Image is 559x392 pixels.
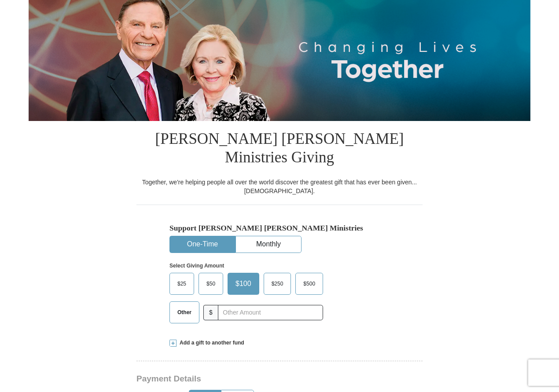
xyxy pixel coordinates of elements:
[136,374,361,384] h3: Payment Details
[169,223,390,233] h5: Support [PERSON_NAME] [PERSON_NAME] Ministries
[136,178,423,195] div: Together, we're helping people all over the world discover the greatest gift that has ever been g...
[169,263,224,269] strong: Select Giving Amount
[231,277,256,290] span: $100
[173,277,191,290] span: $25
[299,277,320,290] span: $500
[173,306,196,319] span: Other
[218,305,323,320] input: Other Amount
[136,121,423,178] h1: [PERSON_NAME] [PERSON_NAME] Ministries Giving
[203,305,218,320] span: $
[236,236,301,253] button: Monthly
[170,236,235,253] button: One-Time
[202,277,220,290] span: $50
[177,339,244,347] span: Add a gift to another fund
[267,277,288,290] span: $250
